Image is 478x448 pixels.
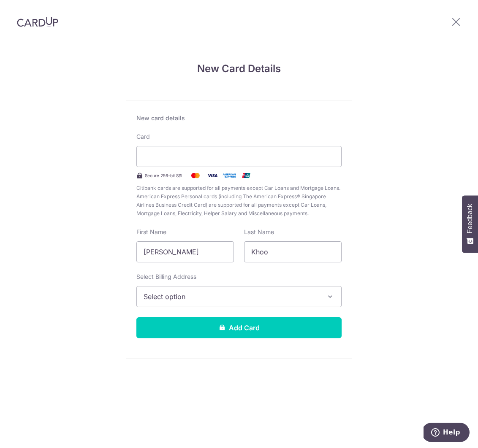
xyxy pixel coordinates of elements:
span: Feedback [466,204,474,233]
label: Select Billing Address [136,273,196,281]
label: First Name [136,228,166,236]
button: Add Card [136,317,342,338]
span: Citibank cards are supported for all payments except Car Loans and Mortgage Loans. American Expre... [136,184,342,218]
label: Card [136,132,150,141]
img: Mastercard [187,170,204,181]
img: .alt.amex [221,170,238,181]
img: CardUp [17,17,58,27]
span: Secure 256-bit SSL [145,172,184,179]
button: Feedback - Show survey [462,195,478,253]
img: Visa [204,170,221,181]
input: Cardholder Last Name [244,241,342,262]
h4: New Card Details [126,61,352,76]
label: Last Name [244,228,274,236]
div: New card details [136,114,342,122]
span: Select option [144,291,319,302]
input: Cardholder First Name [136,241,234,262]
iframe: Secure card payment input frame [144,151,334,162]
iframe: Opens a widget where you can find more information [424,423,470,444]
img: .alt.unionpay [238,170,255,181]
button: Select option [136,286,342,307]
